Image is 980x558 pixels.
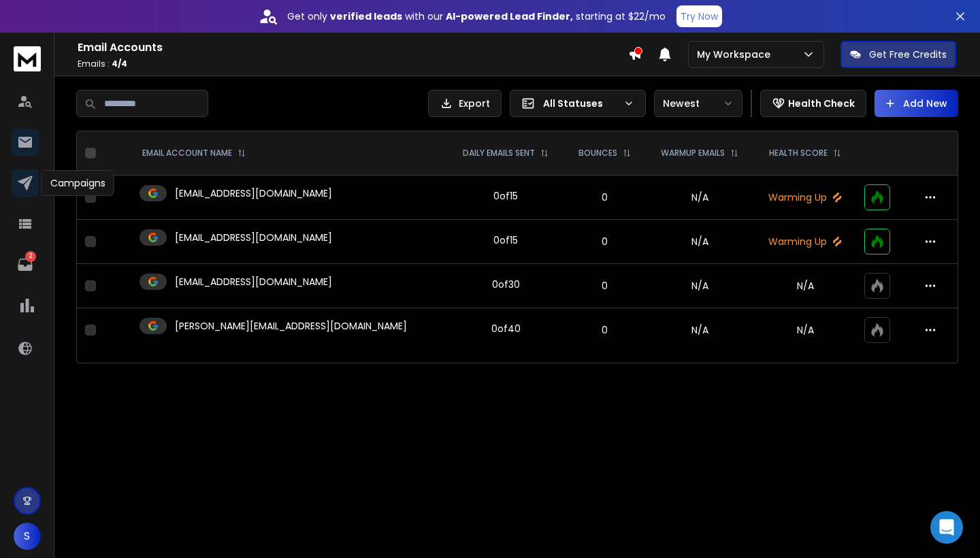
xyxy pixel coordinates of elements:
div: 0 of 30 [492,278,520,291]
button: Get Free Credits [840,41,956,68]
p: My Workspace [697,48,776,61]
td: N/A [645,308,753,352]
div: 0 of 15 [493,189,518,203]
h1: Email Accounts [78,39,628,56]
p: Get Free Credits [869,48,947,61]
p: 0 [572,323,637,337]
button: S [14,523,41,550]
button: Newest [654,90,742,117]
td: N/A [645,264,753,308]
p: WARMUP EMAILS [661,148,725,159]
p: 2 [25,251,36,262]
p: Warming Up [762,191,849,204]
p: 0 [572,235,637,248]
p: N/A [762,279,849,293]
p: [PERSON_NAME][EMAIL_ADDRESS][DOMAIN_NAME] [175,319,407,333]
strong: AI-powered Lead Finder, [446,10,573,23]
div: EMAIL ACCOUNT NAME [142,148,246,159]
div: Open Intercom Messenger [930,511,963,544]
strong: verified leads [330,10,402,23]
div: 0 of 15 [493,233,518,247]
p: Get only with our starting at $22/mo [287,10,666,23]
p: [EMAIL_ADDRESS][DOMAIN_NAME] [175,231,332,244]
p: DAILY EMAILS SENT [463,148,535,159]
div: 0 of 40 [491,322,521,335]
p: Warming Up [762,235,849,248]
button: Add New [875,90,958,117]
p: N/A [762,323,849,337]
button: Health Check [760,90,866,117]
p: 0 [572,279,637,293]
p: Health Check [788,97,855,110]
img: logo [14,46,41,71]
td: N/A [645,176,753,220]
button: Export [428,90,502,117]
p: [EMAIL_ADDRESS][DOMAIN_NAME] [175,186,332,200]
td: N/A [645,220,753,264]
p: 0 [572,191,637,204]
a: 2 [12,251,39,278]
p: Try Now [681,10,718,23]
p: BOUNCES [578,148,617,159]
div: Campaigns [42,170,114,196]
p: [EMAIL_ADDRESS][DOMAIN_NAME] [175,275,332,289]
span: 4 / 4 [112,58,127,69]
p: HEALTH SCORE [769,148,828,159]
p: All Statuses [543,97,618,110]
p: Emails : [78,59,628,69]
button: Try Now [676,5,722,27]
